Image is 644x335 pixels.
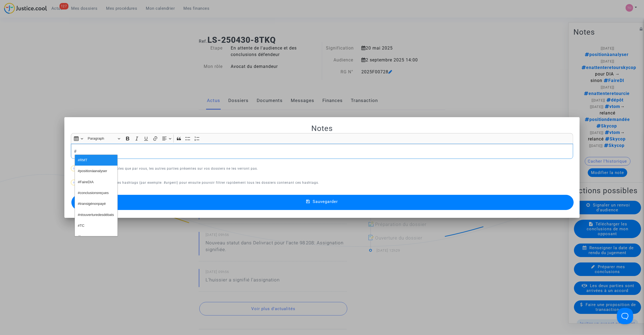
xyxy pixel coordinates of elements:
span: #conclusionsreçues [78,189,109,197]
button: #FaireDIA [75,177,117,188]
p: Vous pouvez utiliser des hashtags (par exemple: #urgent) pour ensuite pouvoir filtrer rapidement ... [71,179,573,186]
span: Paragraph [88,135,116,142]
span: #luggage [78,233,93,241]
span: #FaireDIA [78,178,94,186]
button: Sauvegarder [71,195,574,210]
button: Paragraph [85,134,123,143]
p: # [74,148,570,155]
button: #réouverturedesdébats [75,209,117,220]
span: #transigénonpayé [78,200,106,208]
button: #conclusionsreçues [75,188,117,198]
button: #TC [75,220,117,231]
button: #positionàanalyser [75,166,117,176]
div: Editor toolbar [71,133,573,144]
span: #RMT [78,156,87,164]
span: #réouverturedesdébats [78,211,114,219]
span: #TC [78,222,85,230]
p: Ces notes ne sont visibles que par vous, les autres parties présentes sur vos dossiers ne les ver... [71,165,573,172]
span: ? [73,181,75,184]
div: Rich Text Editor, main [71,144,573,159]
button: #luggage [75,231,117,242]
span: Sauvegarder [313,199,338,204]
iframe: Help Scout Beacon - Open [617,308,633,324]
button: #RMT [75,155,117,166]
span: ? [73,167,75,170]
button: #transigénonpayé [75,199,117,209]
h2: Notes [71,124,573,133]
span: #positionàanalyser [78,167,107,175]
